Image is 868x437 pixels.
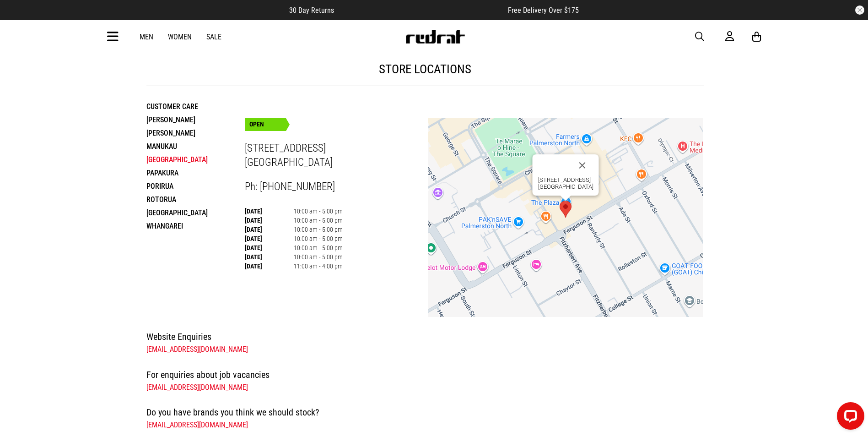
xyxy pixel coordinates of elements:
[405,30,465,44] img: Redrat logo
[140,33,153,41] a: Men
[146,421,248,429] a: [EMAIL_ADDRESS][DOMAIN_NAME]
[245,207,294,216] th: [DATE]
[146,140,245,153] li: Manukau
[294,207,343,216] td: 10:00 am - 5:00 pm
[508,6,579,15] span: Free Delivery Over $175
[206,33,221,41] a: Sale
[245,180,335,193] span: Ph: [PHONE_NUMBER]
[294,243,343,252] td: 10:00 am - 5:00 pm
[146,345,248,354] a: [EMAIL_ADDRESS][DOMAIN_NAME]
[245,262,294,271] th: [DATE]
[146,126,245,140] li: [PERSON_NAME]
[294,252,343,262] td: 10:00 am - 5:00 pm
[571,154,593,176] button: Close
[146,405,704,420] h4: Do you have brands you think we should stock?
[146,153,245,166] li: [GEOGRAPHIC_DATA]
[245,142,428,169] h3: [STREET_ADDRESS] [GEOGRAPHIC_DATA]
[294,262,343,271] td: 11:00 am - 4:00 pm
[830,399,868,437] iframe: LiveChat chat widget
[146,193,245,206] li: Rotorua
[245,234,294,243] th: [DATE]
[289,6,334,15] span: 30 Day Returns
[168,33,192,41] a: Women
[146,329,704,344] h4: Website Enquiries
[146,166,245,180] li: Papakura
[245,243,294,252] th: [DATE]
[146,206,245,219] li: [GEOGRAPHIC_DATA]
[245,225,294,234] th: [DATE]
[294,234,343,243] td: 10:00 am - 5:00 pm
[146,62,704,76] h1: store locations
[538,176,593,190] div: [STREET_ADDRESS] [GEOGRAPHIC_DATA]
[245,252,294,262] th: [DATE]
[146,219,245,233] li: Whangarei
[146,113,245,126] li: [PERSON_NAME]
[146,180,245,193] li: Porirua
[146,383,248,392] a: [EMAIL_ADDRESS][DOMAIN_NAME]
[294,225,343,234] td: 10:00 am - 5:00 pm
[294,216,343,225] td: 10:00 am - 5:00 pm
[146,100,245,113] li: Customer Care
[352,5,490,15] iframe: Customer reviews powered by Trustpilot
[245,216,294,225] th: [DATE]
[146,367,704,382] h4: For enquiries about job vacancies
[245,118,286,131] div: OPEN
